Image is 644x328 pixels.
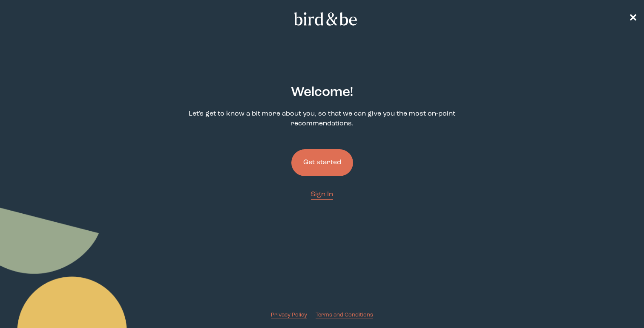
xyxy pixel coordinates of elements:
[601,288,635,319] iframe: Gorgias live chat messenger
[291,149,353,176] button: Get started
[629,14,637,24] span: ✕
[291,83,353,102] h2: Welcome !
[316,311,373,319] a: Terms and Conditions
[629,12,637,26] a: ✕
[168,109,476,129] p: Let's get to know a bit more about you, so that we can give you the most on-point recommendations.
[271,311,307,319] a: Privacy Policy
[271,312,307,318] span: Privacy Policy
[311,191,333,198] span: Sign In
[291,136,353,190] a: Get started
[311,190,333,200] a: Sign In
[316,312,373,318] span: Terms and Conditions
